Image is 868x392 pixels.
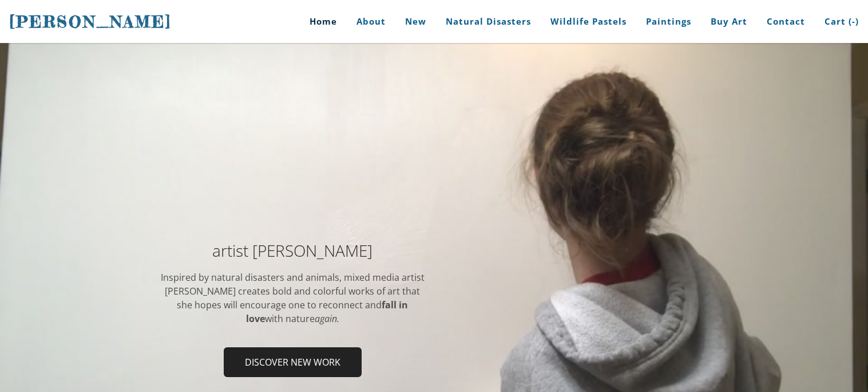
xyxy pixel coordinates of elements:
span: Discover new work [225,348,360,376]
a: [PERSON_NAME] [9,11,172,33]
em: again. [315,312,339,325]
div: Inspired by natural disasters and animals, mixed media artist [PERSON_NAME] ​creates bold and col... [160,271,426,326]
span: [PERSON_NAME] [9,12,172,32]
span: - [852,15,855,27]
a: Discover new work [224,347,362,377]
h2: artist [PERSON_NAME] [160,242,426,258]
